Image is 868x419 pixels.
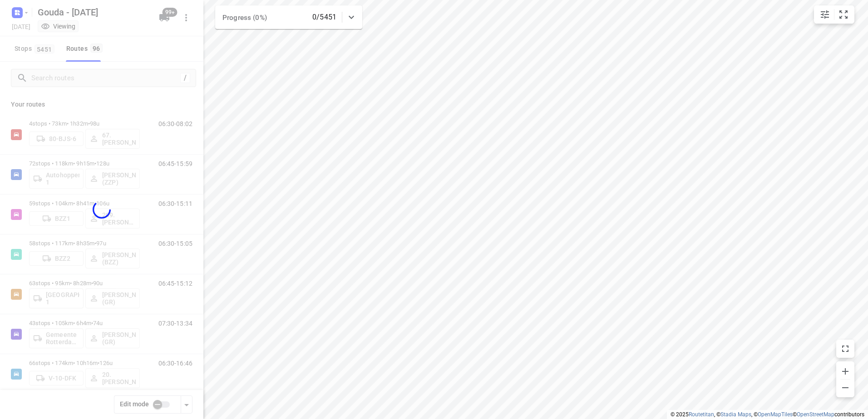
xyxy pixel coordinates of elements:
[797,411,834,418] a: OpenStreetMap
[720,411,751,418] a: Stadia Maps
[814,5,854,24] div: small contained button group
[689,411,714,418] a: Routetitan
[312,12,336,23] p: 0/5451
[222,14,267,22] span: Progress (0%)
[215,5,362,29] div: Progress (0%)0/5451
[671,411,864,418] li: © 2025 , © , © © contributors
[758,411,793,418] a: OpenMapTiles
[816,5,834,24] button: Map settings
[834,5,853,24] button: Fit zoom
